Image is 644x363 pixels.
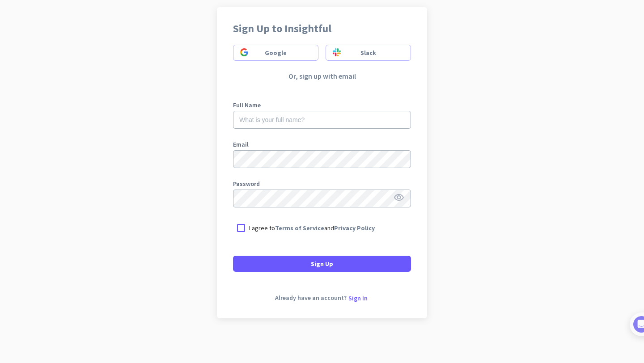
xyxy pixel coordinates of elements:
[333,48,341,56] img: Sign in using slack
[233,141,411,148] label: Email
[326,45,411,61] button: Sign in using slackSlack
[275,224,324,232] a: Terms of Service
[275,295,347,301] span: Already have an account?
[233,23,411,34] h2: Sign Up to Insightful
[249,224,375,232] p: I agree to and
[233,111,411,129] input: What is your full name?
[233,181,411,187] label: Password
[233,45,318,61] button: Sign in using googleGoogle
[233,102,411,108] label: Full Name
[394,192,404,203] i: visibility
[240,48,248,56] img: Sign in using google
[360,48,376,57] span: Slack
[233,72,411,80] p: Or, sign up with email
[334,224,375,232] a: Privacy Policy
[311,259,333,268] span: Sign Up
[348,294,368,302] span: Sign In
[233,256,411,272] button: Sign Up
[265,48,287,57] span: Google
